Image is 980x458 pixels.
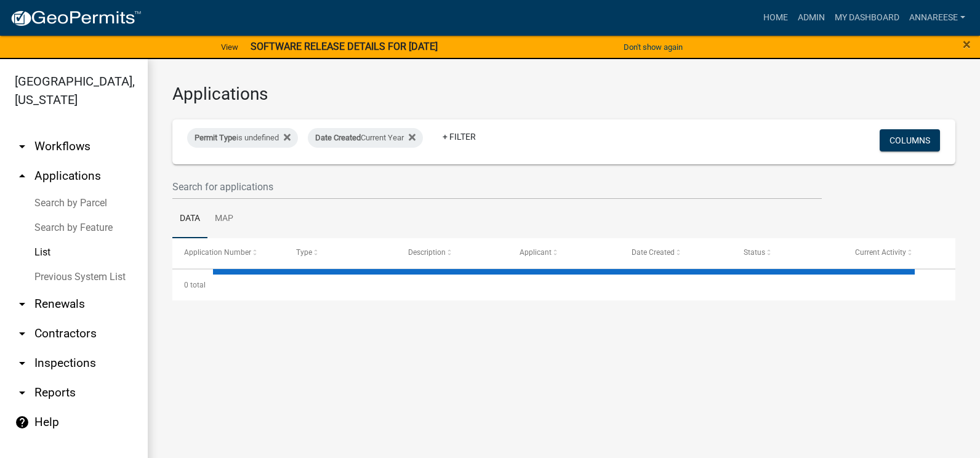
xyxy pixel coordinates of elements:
[520,248,552,257] span: Applicant
[758,6,793,30] a: Home
[296,248,312,257] span: Type
[963,37,971,52] button: Close
[855,248,906,257] span: Current Activity
[251,41,438,52] strong: SOFTWARE RELEASE DETAILS FOR [DATE]
[408,248,446,257] span: Description
[15,139,30,154] i: arrow_drop_down
[15,326,30,341] i: arrow_drop_down
[15,415,30,430] i: help
[172,174,822,199] input: Search for applications
[15,297,30,311] i: arrow_drop_down
[843,238,955,268] datatable-header-cell: Current Activity
[619,37,688,57] button: Don't show again
[744,248,765,257] span: Status
[904,6,970,30] a: annareese
[172,270,955,300] div: 0 total
[172,199,207,239] a: Data
[284,238,396,268] datatable-header-cell: Type
[308,128,423,148] div: Current Year
[830,6,904,30] a: My Dashboard
[187,128,298,148] div: is undefined
[433,126,486,148] a: + Filter
[632,248,675,257] span: Date Created
[620,238,732,268] datatable-header-cell: Date Created
[15,385,30,400] i: arrow_drop_down
[184,248,251,257] span: Application Number
[15,169,30,183] i: arrow_drop_up
[508,238,620,268] datatable-header-cell: Applicant
[315,133,361,142] span: Date Created
[793,6,830,30] a: Admin
[207,199,241,239] a: Map
[172,238,284,268] datatable-header-cell: Application Number
[195,133,236,142] span: Permit Type
[396,238,508,268] datatable-header-cell: Description
[732,238,844,268] datatable-header-cell: Status
[216,37,243,57] a: View
[880,129,940,151] button: Columns
[172,84,955,105] h3: Applications
[15,356,30,371] i: arrow_drop_down
[963,36,971,53] span: ×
